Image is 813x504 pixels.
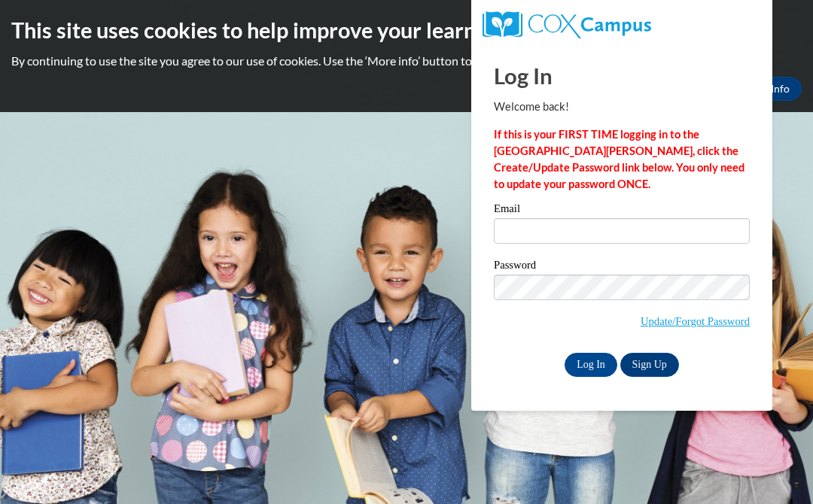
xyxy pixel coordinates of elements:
a: Sign Up [620,353,679,377]
h2: This site uses cookies to help improve your learning experience. [11,15,802,45]
p: Welcome back! [494,99,750,115]
h1: Log In [494,60,750,91]
label: Email [494,203,750,218]
p: By continuing to use the site you agree to our use of cookies. Use the ‘More info’ button to read... [11,53,802,69]
a: Update/Forgot Password [641,315,750,327]
input: Log In [565,353,617,377]
strong: If this is your FIRST TIME logging in to the [GEOGRAPHIC_DATA][PERSON_NAME], click the Create/Upd... [494,128,744,190]
img: COX Campus [483,11,651,38]
label: Password [494,260,750,275]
